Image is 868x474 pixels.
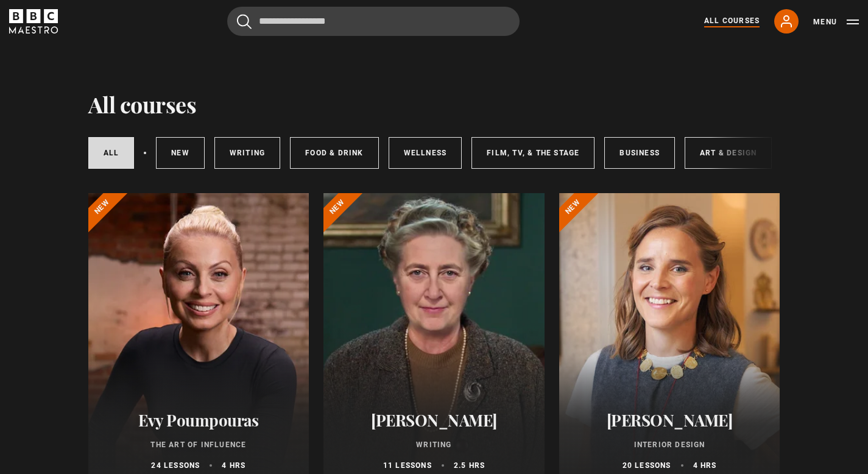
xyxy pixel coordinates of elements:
[88,91,197,117] h1: All courses
[574,411,766,430] h2: [PERSON_NAME]
[574,439,766,450] p: Interior Design
[383,460,432,471] p: 11 lessons
[88,137,135,169] a: All
[103,411,295,430] h2: Evy Poumpouras
[338,439,530,450] p: Writing
[227,7,520,36] input: Search
[604,137,675,169] a: Business
[389,137,462,169] a: Wellness
[214,137,280,169] a: Writing
[813,16,859,28] button: Toggle navigation
[103,439,295,450] p: The Art of Influence
[9,9,58,34] svg: BBC Maestro
[471,137,595,169] a: Film, TV, & The Stage
[222,460,245,471] p: 4 hrs
[693,460,717,471] p: 4 hrs
[704,15,760,27] a: All Courses
[151,460,200,471] p: 24 lessons
[685,137,772,169] a: Art & Design
[156,137,205,169] a: New
[623,460,671,471] p: 20 lessons
[338,411,530,430] h2: [PERSON_NAME]
[454,460,485,471] p: 2.5 hrs
[290,137,378,169] a: Food & Drink
[237,14,252,29] button: Submit the search query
